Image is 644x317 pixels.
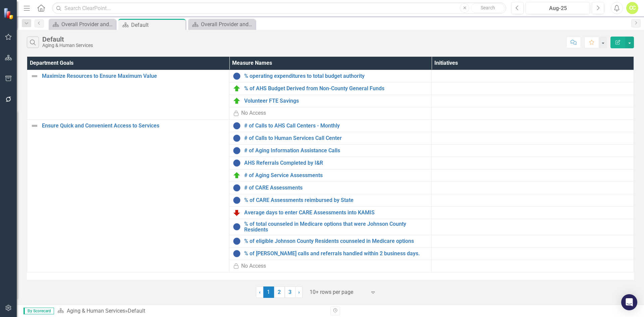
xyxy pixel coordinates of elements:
td: Double-Click to Edit Right Click for Context Menu [229,95,432,107]
img: No Information [233,134,241,142]
img: ClearPoint Strategy [3,7,15,19]
div: Default [128,308,145,314]
td: Double-Click to Edit Right Click for Context Menu [229,181,432,194]
a: % of AHS Budget Derived from Non-County General Funds [244,86,428,92]
a: % of [PERSON_NAME] calls and referrals handled within 2 business days. [244,251,428,257]
div: Default [131,21,184,29]
a: # of Calls to AHS Call Centers - Monthly [244,123,428,129]
a: % of total counseled in Medicare options that were Johnson County Residents [244,221,428,233]
td: Double-Click to Edit Right Click for Context Menu [229,82,432,95]
img: Not Defined [31,72,39,80]
div: No Access [241,262,266,270]
a: Overall Provider and Services Dashboard [190,20,254,29]
td: Double-Click to Edit Right Click for Context Menu [229,157,432,169]
img: No Information [233,72,241,80]
a: % operating expenditures to total budget authority [244,73,428,79]
img: No Information [233,250,241,258]
a: Maximize Resources to Ensure Maximum Value [42,73,226,79]
td: Double-Click to Edit Right Click for Context Menu [229,235,432,248]
span: 1 [263,286,274,298]
div: Aging & Human Services [42,43,93,48]
img: No Information [233,196,241,204]
span: By Scorecard [23,308,54,314]
input: Search ClearPoint... [52,2,506,14]
a: # of Aging Service Assessments [244,172,428,178]
div: Overall Provider and Services Dashboard [201,20,254,29]
span: › [298,289,300,295]
td: Double-Click to Edit Right Click for Context Menu [229,144,432,157]
a: # of Aging Information Assistance Calls [244,148,428,154]
a: Aging & Human Services [67,308,125,314]
div: No Access [241,109,266,117]
button: Search [471,3,504,13]
img: No Information [233,223,241,231]
img: No Information [233,147,241,155]
img: Not Defined [31,122,39,130]
img: On Target [233,171,241,179]
img: On Target [233,85,241,93]
td: Double-Click to Edit Right Click for Context Menu [27,70,229,119]
img: On Target [233,97,241,105]
img: No Information [233,159,241,167]
a: Volunteer FTE Savings [244,98,428,104]
td: Double-Click to Edit Right Click for Context Menu [229,206,432,219]
img: No Information [233,237,241,245]
td: Double-Click to Edit Right Click for Context Menu [229,194,432,206]
button: CC [626,2,638,14]
a: AHS Referrals Completed by I&R [244,160,428,166]
a: Average days to enter CARE Assessments into KAMIS [244,210,428,216]
span: ‹ [259,289,261,295]
a: % of eligible Johnson County Residents counseled in Medicare options [244,238,428,244]
div: Overall Provider and Services Dashboard [61,20,114,29]
a: % of CARE Assessments reimbursed by State [244,197,428,203]
img: No Information [233,184,241,192]
div: Default [42,36,93,43]
div: Aug-25 [528,4,588,12]
span: Search [481,5,495,10]
a: # of CARE Assessments [244,185,428,191]
img: No Information [233,122,241,130]
td: Double-Click to Edit Right Click for Context Menu [229,219,432,235]
img: Below Plan [233,209,241,217]
td: Double-Click to Edit Right Click for Context Menu [229,169,432,181]
a: # of Calls to Human Services Call Center [244,135,428,141]
div: Open Intercom Messenger [621,294,637,310]
td: Double-Click to Edit Right Click for Context Menu [229,132,432,144]
td: Double-Click to Edit Right Click for Context Menu [229,70,432,82]
a: 3 [285,286,296,298]
td: Double-Click to Edit Right Click for Context Menu [229,119,432,132]
td: Double-Click to Edit Right Click for Context Menu [27,119,229,272]
button: Aug-25 [526,2,590,14]
a: 2 [274,286,285,298]
td: Double-Click to Edit Right Click for Context Menu [229,248,432,260]
div: » [57,307,325,315]
a: Overall Provider and Services Dashboard [50,20,114,29]
a: Ensure Quick and Convenient Access to Services [42,123,226,129]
